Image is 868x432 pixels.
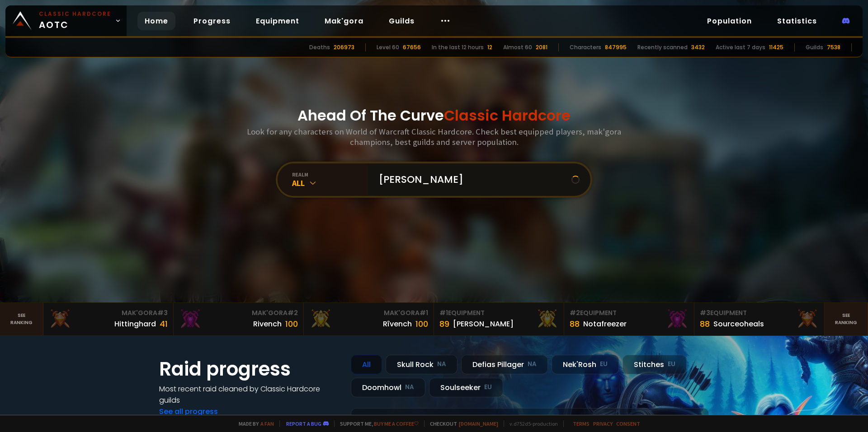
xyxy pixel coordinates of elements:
[377,43,399,51] div: Level 60
[405,383,414,392] small: NA
[186,12,238,30] a: Progress
[700,318,710,330] div: 88
[292,178,368,188] div: All
[484,383,492,392] small: EU
[552,355,619,374] div: Nek'Rosh
[570,43,601,51] div: Characters
[309,308,428,318] div: Mak'Gora
[292,171,368,178] div: realm
[570,318,580,330] div: 88
[179,308,298,318] div: Mak'Gora
[825,303,868,335] a: Seeranking
[503,43,532,51] div: Almost 60
[39,10,111,18] small: Classic Hardcore
[700,12,759,30] a: Population
[459,420,498,427] a: [DOMAIN_NAME]
[770,12,824,30] a: Statistics
[420,308,428,317] span: # 1
[383,318,412,330] div: Rîvench
[39,10,111,32] span: AOTC
[309,43,330,51] div: Deaths
[285,318,298,330] div: 100
[434,303,564,335] a: #1Equipment89[PERSON_NAME]
[564,303,694,335] a: #2Equipment88Notafreezer
[700,308,819,318] div: Equipment
[159,383,340,406] h4: Most recent raid cleaned by Classic Hardcore guilds
[429,378,503,397] div: Soulseeker
[374,420,419,427] a: Buy me a coffee
[439,318,449,330] div: 89
[444,105,571,125] span: Classic Hardcore
[243,126,625,147] h3: Look for any characters on World of Warcraft Classic Hardcore. Check best equipped players, mak'g...
[694,303,825,335] a: #3Equipment88Sourceoheals
[432,43,484,51] div: In the last 12 hours
[334,420,419,427] span: Support me,
[424,420,498,427] span: Checkout
[439,308,448,317] span: # 1
[43,303,174,335] a: Mak'Gora#3Hittinghard41
[623,355,687,374] div: Stitches
[528,360,537,369] small: NA
[668,360,675,369] small: EU
[286,420,321,427] a: Report a bug
[233,420,274,427] span: Made by
[160,318,168,330] div: 41
[439,308,558,318] div: Equipment
[373,163,571,196] input: Search a character...
[253,318,282,330] div: Rivench
[713,318,764,330] div: Sourceoheals
[573,420,590,427] a: Terms
[288,308,298,317] span: # 2
[334,43,354,51] div: 206973
[593,420,613,427] a: Privacy
[249,12,307,30] a: Equipment
[386,355,458,374] div: Skull Rock
[616,420,640,427] a: Consent
[605,43,627,51] div: 847995
[691,43,705,51] div: 3432
[437,360,446,369] small: NA
[700,308,710,317] span: # 3
[536,43,547,51] div: 2081
[137,12,175,30] a: Home
[827,43,840,51] div: 7538
[487,43,492,51] div: 12
[49,308,168,318] div: Mak'Gora
[304,303,434,335] a: Mak'Gora#1Rîvench100
[5,5,127,36] a: Classic HardcoreAOTC
[159,406,218,417] a: See all progress
[583,318,627,330] div: Notafreezer
[403,43,421,51] div: 67656
[260,420,274,427] a: a fan
[415,318,428,330] div: 100
[637,43,688,51] div: Recently scanned
[453,318,514,330] div: [PERSON_NAME]
[600,360,608,369] small: EU
[570,308,689,318] div: Equipment
[504,420,558,427] span: v. d752d5 - production
[174,303,304,335] a: Mak'Gora#2Rivench100
[351,355,382,374] div: All
[382,12,422,30] a: Guilds
[806,43,823,51] div: Guilds
[351,378,425,397] div: Doomhowl
[769,43,783,51] div: 11425
[157,308,168,317] span: # 3
[461,355,548,374] div: Defias Pillager
[297,105,571,126] h1: Ahead Of The Curve
[570,308,580,317] span: # 2
[317,12,371,30] a: Mak'gora
[351,408,709,432] a: [DATE]zgpetri on godDefias Pillager8 /90
[159,355,340,383] h1: Raid progress
[716,43,765,51] div: Active last 7 days
[114,318,156,330] div: Hittinghard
